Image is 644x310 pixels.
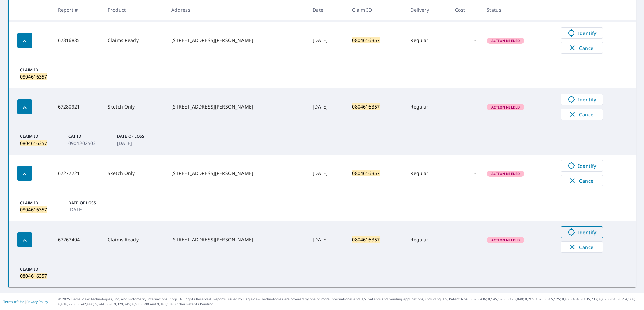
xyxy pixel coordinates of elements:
[487,171,524,176] span: Action Needed
[487,105,524,110] span: Action Needed
[68,206,109,213] p: [DATE]
[561,175,603,186] button: Cancel
[307,22,347,59] td: [DATE]
[565,228,599,236] span: Identify
[568,177,596,185] span: Cancel
[307,221,347,258] td: [DATE]
[26,299,48,304] a: Privacy Policy
[561,27,603,39] a: Identify
[450,155,481,192] td: -
[405,221,450,258] td: Regular
[53,155,102,192] td: 67277721
[53,22,102,59] td: 67316885
[568,44,596,52] span: Cancel
[450,221,481,258] td: -
[307,155,347,192] td: [DATE]
[68,200,109,206] p: Date of Loss
[20,140,47,146] mark: 0804616357
[450,88,481,125] td: -
[450,22,481,59] td: -
[171,170,302,177] div: [STREET_ADDRESS][PERSON_NAME]
[352,103,380,110] mark: 0804616357
[3,299,24,304] a: Terms of Use
[352,170,380,176] mark: 0804616357
[53,88,102,125] td: 67280921
[20,133,60,139] p: Claim ID
[171,103,302,110] div: [STREET_ADDRESS][PERSON_NAME]
[171,236,302,243] div: [STREET_ADDRESS][PERSON_NAME]
[3,300,48,304] p: |
[20,200,60,206] p: Claim ID
[102,22,166,59] td: Claims Ready
[405,88,450,125] td: Regular
[487,238,524,242] span: Action Needed
[565,95,599,103] span: Identify
[568,243,596,251] span: Cancel
[565,162,599,170] span: Identify
[20,73,47,80] mark: 0804616357
[171,37,302,44] div: [STREET_ADDRESS][PERSON_NAME]
[487,38,524,43] span: Action Needed
[561,108,603,120] button: Cancel
[102,155,166,192] td: Sketch Only
[561,94,603,105] a: Identify
[561,160,603,172] a: Identify
[20,67,60,73] p: Claim ID
[565,29,599,37] span: Identify
[68,139,109,147] p: 0904202503
[102,221,166,258] td: Claims Ready
[68,133,109,139] p: Cat ID
[117,139,157,147] p: [DATE]
[561,42,603,54] button: Cancel
[102,88,166,125] td: Sketch Only
[561,226,603,238] a: Identify
[405,22,450,59] td: Regular
[58,297,641,307] p: © 2025 Eagle View Technologies, Inc. and Pictometry International Corp. All Rights Reserved. Repo...
[405,155,450,192] td: Regular
[53,221,102,258] td: 67267404
[20,206,47,213] mark: 0804616357
[20,273,47,279] mark: 0804616357
[568,110,596,118] span: Cancel
[307,88,347,125] td: [DATE]
[352,37,380,43] mark: 0804616357
[20,266,60,272] p: Claim ID
[117,133,157,139] p: Date of Loss
[561,241,603,253] button: Cancel
[352,236,380,243] mark: 0804616357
